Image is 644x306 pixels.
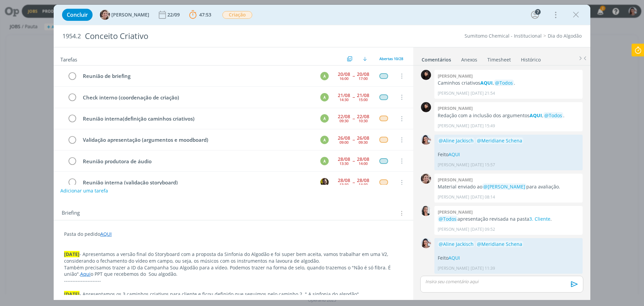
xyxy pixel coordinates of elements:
[357,93,369,98] div: 21/08
[319,71,329,81] button: A
[357,157,369,162] div: 28/08
[338,178,350,183] div: 28/08
[438,80,579,86] p: Caminhos criativos , .
[421,135,431,145] img: N
[80,136,314,144] div: Validação apresentação (argumentos e moodboard)
[480,80,493,86] a: AQUI
[64,251,79,257] strong: [DATE]
[82,28,363,44] div: Conceito Criativo
[421,70,431,80] img: L
[439,216,457,222] span: @Todos
[353,137,355,142] span: --
[535,9,541,15] div: 7
[438,209,473,215] b: [PERSON_NAME]
[222,11,253,19] button: Criação
[379,56,403,61] span: Abertas 10/28
[187,9,213,20] button: 47:53
[60,185,108,197] button: Adicionar uma tarefa
[100,231,112,237] a: AQUI
[80,72,314,80] div: Reunião de briefing
[448,255,460,261] a: AQUI
[495,80,513,86] span: @Todos
[339,162,348,165] div: 13:30
[438,226,469,232] p: [PERSON_NAME]
[461,56,477,63] div: Anexos
[438,112,579,119] p: Redação com a inclusão dos argumentos , .
[111,12,149,17] span: [PERSON_NAME]
[477,241,522,247] span: @Meridiane Schena
[438,151,579,158] p: Feito
[438,194,469,200] p: [PERSON_NAME]
[477,137,522,144] span: @Meridiane Schena
[319,156,329,166] button: A
[54,5,590,300] div: dialog
[64,277,403,284] p: ----------------------
[421,53,451,63] a: Comentários
[339,119,348,123] div: 09:30
[483,183,525,190] span: @[PERSON_NAME]
[359,183,368,186] div: 14:30
[339,77,348,80] div: 16:00
[62,209,80,218] span: Briefing
[438,265,469,271] p: [PERSON_NAME]
[544,112,562,119] span: @Todos
[438,216,579,222] p: apresentação revisada na pasta .
[438,123,469,129] p: [PERSON_NAME]
[530,112,542,119] strong: AQUI
[80,93,314,102] div: Check interno (coordenação de criação)
[353,116,355,121] span: --
[167,12,181,17] div: 22/09
[339,183,348,186] div: 13:30
[80,115,314,123] div: Reunião interna(definição caminhos criativos)
[471,226,495,232] span: [DATE] 09:52
[421,206,431,216] img: C
[359,162,368,165] div: 14:00
[62,33,81,40] span: 1954.2
[357,72,369,77] div: 20/08
[67,12,88,17] span: Concluir
[471,123,495,129] span: [DATE] 15:49
[363,57,367,61] img: arrow-down.svg
[438,73,473,79] b: [PERSON_NAME]
[338,72,350,77] div: 20/08
[80,271,91,277] a: Aqui
[319,135,329,145] button: A
[521,53,541,63] a: Histórico
[100,10,149,20] button: A[PERSON_NAME]
[471,265,495,271] span: [DATE] 11:39
[448,151,460,158] a: AQUI
[438,183,579,190] p: Material enviado ao para avaliação.
[529,216,550,222] a: 3. Cliente
[465,33,542,39] a: Sumitomo Chemical - Institucional
[359,119,368,123] div: 10:30
[338,114,350,119] div: 22/08
[80,178,314,187] div: Reunião interna (validação storyboard)
[222,11,252,19] span: Criação
[320,178,329,186] img: C
[421,238,431,248] img: N
[353,180,355,185] span: --
[199,11,211,18] span: 47:53
[438,90,469,96] p: [PERSON_NAME]
[438,177,473,183] b: [PERSON_NAME]
[548,33,582,39] a: Dia do Algodão
[319,177,329,187] button: C
[64,291,79,297] strong: [DATE]
[359,98,368,101] div: 15:00
[357,178,369,183] div: 28/08
[100,10,110,20] img: A
[320,114,329,123] div: A
[353,74,355,78] span: --
[320,136,329,144] div: A
[471,162,495,168] span: [DATE] 15:57
[439,241,474,247] span: @Aline Jackisch
[319,92,329,102] button: A
[64,291,403,298] p: - Apresentamos os 3 caminhos criativos para cliente e ficou definido que seguimos pelo caminho 2,...
[319,114,329,124] button: A
[320,93,329,101] div: A
[338,136,350,140] div: 26/08
[338,157,350,162] div: 28/08
[338,93,350,98] div: 21/08
[320,72,329,80] div: A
